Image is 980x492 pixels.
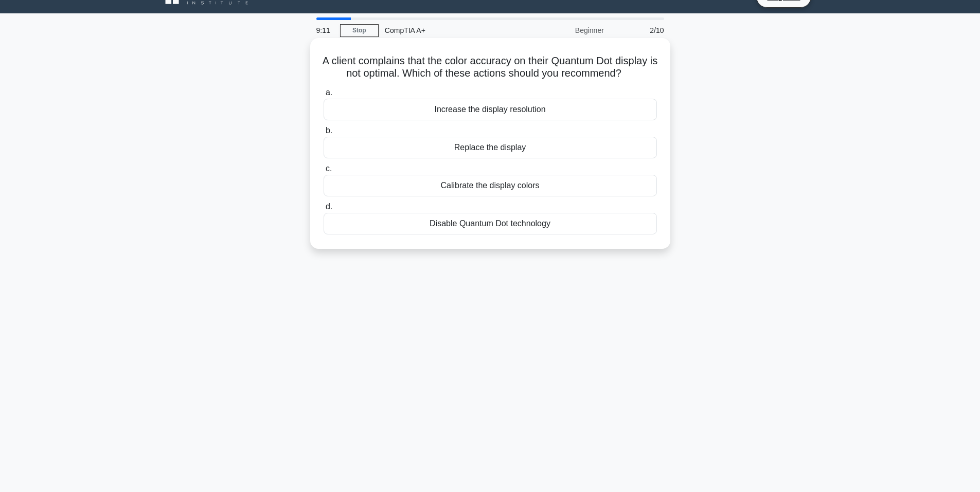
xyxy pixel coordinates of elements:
[324,137,657,158] div: Replace the display
[520,20,610,41] div: Beginner
[310,20,340,41] div: 9:11
[324,213,657,234] div: Disable Quantum Dot technology
[324,175,657,196] div: Calibrate the display colors
[326,164,332,173] span: c.
[326,202,332,211] span: d.
[340,24,379,37] a: Stop
[326,88,332,97] span: a.
[379,20,520,41] div: CompTIA A+
[326,126,332,135] span: b.
[324,99,657,120] div: Increase the display resolution
[323,54,658,80] h5: A client complains that the color accuracy on their Quantum Dot display is not optimal. Which of ...
[610,20,670,41] div: 2/10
